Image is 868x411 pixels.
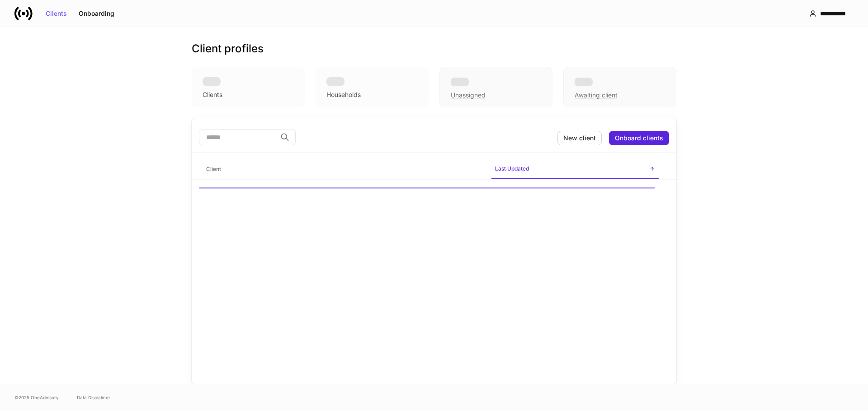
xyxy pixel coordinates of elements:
button: New client [557,131,602,145]
span: Client [203,160,484,179]
div: New client [563,135,596,141]
h6: Last Updated [495,164,529,173]
div: Awaiting client [575,91,618,100]
button: Onboard clients [609,131,669,145]
div: Awaiting client [563,67,676,107]
div: Clients [203,90,222,99]
div: Onboard clients [615,135,663,141]
button: Onboarding [73,6,120,21]
div: Unassigned [451,91,486,100]
button: Clients [40,6,73,21]
div: Households [326,90,361,99]
h3: Client profiles [192,42,264,56]
div: Clients [46,10,67,17]
div: Onboarding [79,10,114,17]
div: Unassigned [439,67,552,107]
span: © 2025 OneAdvisory [14,394,59,401]
a: Data Disclaimer [77,394,110,401]
span: Last Updated [491,160,659,179]
h6: Client [206,165,221,173]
